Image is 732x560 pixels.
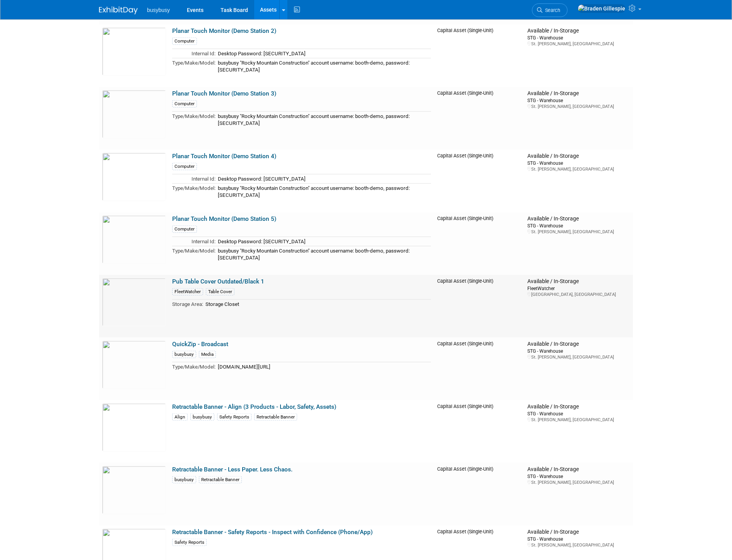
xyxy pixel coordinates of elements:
div: Computer [172,225,197,233]
td: Capital Asset (Single-Unit) [434,275,524,338]
div: St. [PERSON_NAME], [GEOGRAPHIC_DATA] [527,229,630,235]
div: Available / In-Storage [527,153,630,160]
a: Planar Touch Monitor (Demo Station 2) [172,27,276,34]
div: St. [PERSON_NAME], [GEOGRAPHIC_DATA] [527,542,630,548]
td: Desktop Password: [SECURITY_DATA] [215,174,431,184]
div: busybusy [172,351,196,358]
td: busybusy "Rocky Mountain Construction" account username: booth-demo, password: [SECURITY_DATA] [215,246,431,262]
td: Internal Id: [172,174,215,184]
div: busybusy [190,413,214,421]
a: Retractable Banner - Safety Reports - Inspect with Confidence (Phone/App) [172,529,373,536]
span: busybusy [147,7,170,13]
a: Search [532,3,568,17]
td: Capital Asset (Single-Unit) [434,338,524,400]
a: Planar Touch Monitor (Demo Station 5) [172,215,276,222]
div: STG - Warehouse [527,97,630,104]
td: busybusy "Rocky Mountain Construction" account username: booth-demo, password: [SECURITY_DATA] [215,183,431,199]
div: Computer [172,163,197,170]
span: Storage Area: [172,301,203,307]
div: STG - Warehouse [527,222,630,229]
div: Computer [172,38,197,45]
td: Capital Asset (Single-Unit) [434,24,524,87]
a: Retractable Banner - Align (3 Products - Labor, Safety, Assets) [172,403,336,410]
div: STG - Warehouse [527,348,630,354]
a: QuickZip - Broadcast [172,341,228,348]
a: Planar Touch Monitor (Demo Station 4) [172,153,276,160]
td: Desktop Password: [SECURITY_DATA] [215,49,431,58]
div: Table Cover [206,288,234,295]
div: Computer [172,100,197,108]
div: STG - Warehouse [527,410,630,417]
td: Internal Id: [172,49,215,58]
td: Type/Make/Model: [172,183,215,199]
div: St. [PERSON_NAME], [GEOGRAPHIC_DATA] [527,417,630,423]
td: Desktop Password: [SECURITY_DATA] [215,237,431,246]
div: Align [172,413,188,421]
td: Capital Asset (Single-Unit) [434,400,524,463]
div: Retractable Banner [199,476,242,483]
div: STG - Warehouse [527,473,630,480]
td: Storage Closet [203,300,431,309]
div: Available / In-Storage [527,215,630,222]
div: busybusy [172,476,196,483]
a: Pub Table Cover Outdated/Black 1 [172,278,264,285]
div: Available / In-Storage [527,27,630,34]
div: Safety Reports [172,539,207,546]
div: STG - Warehouse [527,34,630,41]
a: Retractable Banner - Less Paper. Less Chaos. [172,466,292,473]
div: Available / In-Storage [527,466,630,473]
img: Braden Gillespie [578,4,626,13]
div: STG - Warehouse [527,160,630,166]
div: STG - Warehouse [527,536,630,542]
td: Type/Make/Model: [172,246,215,262]
div: St. [PERSON_NAME], [GEOGRAPHIC_DATA] [527,41,630,47]
img: ExhibitDay [99,7,138,14]
div: Available / In-Storage [527,278,630,285]
div: Media [199,351,216,358]
a: Planar Touch Monitor (Demo Station 3) [172,90,276,97]
div: FleetWatcher [527,285,630,292]
td: Internal Id: [172,237,215,246]
td: [DOMAIN_NAME][URL] [215,362,431,371]
div: Retractable Banner [254,413,297,421]
div: FleetWatcher [172,288,203,295]
div: Safety Reports [217,413,251,421]
td: busybusy "Rocky Mountain Construction" account username: booth-demo, password: [SECURITY_DATA] [215,112,431,128]
td: Capital Asset (Single-Unit) [434,87,524,150]
td: Capital Asset (Single-Unit) [434,150,524,212]
td: Capital Asset (Single-Unit) [434,463,524,526]
div: St. [PERSON_NAME], [GEOGRAPHIC_DATA] [527,354,630,360]
td: busybusy "Rocky Mountain Construction" account username: booth-demo, password: [SECURITY_DATA] [215,58,431,74]
div: St. [PERSON_NAME], [GEOGRAPHIC_DATA] [527,480,630,485]
div: St. [PERSON_NAME], [GEOGRAPHIC_DATA] [527,166,630,172]
div: [GEOGRAPHIC_DATA], [GEOGRAPHIC_DATA] [527,292,630,297]
div: Available / In-Storage [527,90,630,97]
span: Search [542,7,560,13]
div: Available / In-Storage [527,403,630,410]
div: St. [PERSON_NAME], [GEOGRAPHIC_DATA] [527,104,630,109]
td: Type/Make/Model: [172,58,215,74]
div: Available / In-Storage [527,341,630,348]
td: Type/Make/Model: [172,112,215,128]
td: Capital Asset (Single-Unit) [434,212,524,275]
td: Type/Make/Model: [172,362,215,371]
div: Available / In-Storage [527,529,630,536]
